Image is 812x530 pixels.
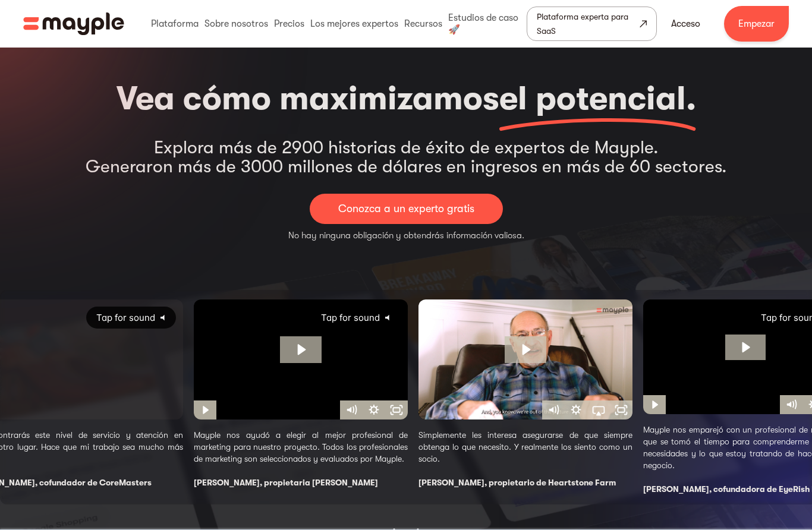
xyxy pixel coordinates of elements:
button: Fullscreen [385,400,408,419]
div: Sobre nosotros [202,5,271,43]
div: Precios [271,5,307,43]
button: Airplay [587,400,610,419]
span: Tap for sound [87,312,155,323]
a: Acceso [657,10,715,38]
font: Acceso [671,18,700,29]
font: Explora más de 2900 historias de éxito de expertos de Mayple. [154,137,659,157]
button: Play Video: 8 [505,336,546,363]
font: No hay ninguna obligación y obtendrás información valiosa. [288,230,524,241]
button: Mute [542,400,565,419]
div: Los mejores expertos [307,5,401,43]
button: Play Video: Hellen UHD [725,335,765,360]
font: Vea cómo maximizamos [117,80,499,118]
font: el potencial. [499,80,696,118]
a: Empezar [724,6,789,42]
div: Recursos [401,5,445,43]
button: Tap for sound [311,307,401,329]
button: Tap for sound [86,307,176,329]
font: Mayple nos ayudó a elegir al mejor profesional de marketing para nuestro proyecto. Todos los prof... [194,430,408,463]
div: Plataforma [148,5,202,43]
button: Play Video: Debora UHD [280,336,322,363]
a: hogar [23,12,124,35]
button: Mute [780,395,802,414]
font: Simplemente les interesa asegurarse de que siempre obtenga lo que necesito. Y realmente los sient... [418,430,632,463]
iframe: Widget de chat [753,473,812,530]
font: Plataforma experta para SaaS [537,12,628,36]
div: 3 / 4 [418,299,632,489]
font: Empezar [738,18,775,29]
button: Show settings menu [565,400,587,419]
font: [PERSON_NAME], propietario de Heartstone Farm [418,478,616,487]
a: Conozca a un experto gratis [310,194,503,224]
img: Logotipo de Mayple [23,12,124,35]
font: Conozca a un experto gratis [338,203,474,214]
button: Play Video [194,400,216,419]
font: [PERSON_NAME], propietaria [PERSON_NAME] [194,478,378,487]
a: Plataforma experta para SaaS [527,7,657,41]
div: 2 / 4 [194,299,408,489]
img: Video Thumbnail [418,299,632,420]
font: Generaron más de 3000 millones de dólares en ingresos en más de 60 sectores. [86,156,727,176]
button: Play Video [643,395,666,414]
button: Fullscreen [610,400,632,419]
button: Show settings menu [363,400,385,419]
span: Tap for sound [312,312,380,323]
button: Mute [340,400,363,419]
